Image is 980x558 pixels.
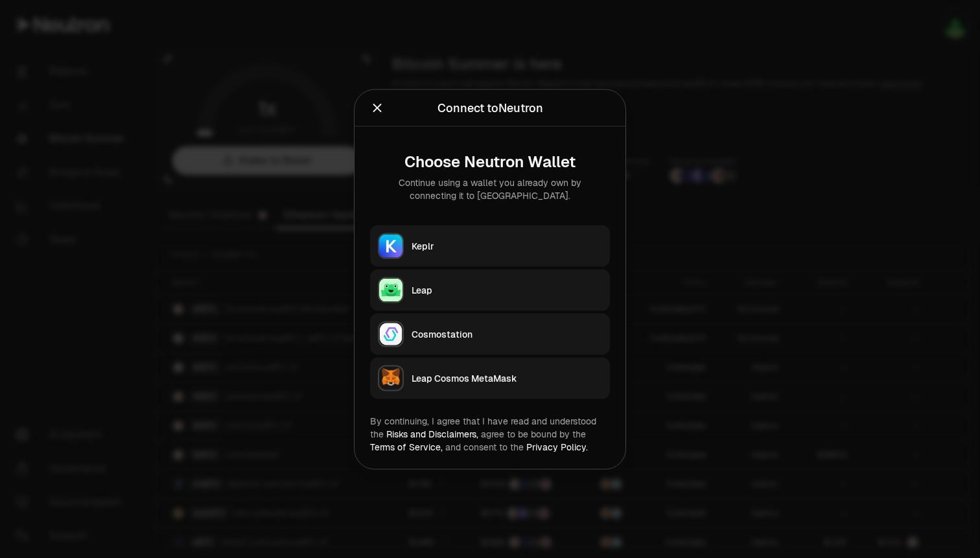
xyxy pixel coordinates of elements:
[379,234,402,257] img: Keplr
[386,428,478,439] a: Risks and Disclaimers,
[370,269,610,310] button: LeapLeap
[526,441,588,452] a: Privacy Policy.
[379,278,402,301] img: Leap
[437,99,543,117] div: Connect to Neutron
[379,322,402,345] img: Cosmostation
[412,239,602,252] div: Keplr
[380,152,600,170] div: Choose Neutron Wallet
[370,99,384,117] button: Close
[370,441,443,452] a: Terms of Service,
[380,176,600,202] div: Continue using a wallet you already own by connecting it to [GEOGRAPHIC_DATA].
[370,357,610,399] button: Leap Cosmos MetaMaskLeap Cosmos MetaMask
[370,414,610,453] div: By continuing, I agree that I have read and understood the agree to be bound by the and consent t...
[370,225,610,266] button: KeplrKeplr
[412,371,602,384] div: Leap Cosmos MetaMask
[370,313,610,355] button: CosmostationCosmostation
[379,366,402,389] img: Leap Cosmos MetaMask
[412,283,602,296] div: Leap
[412,327,602,340] div: Cosmostation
